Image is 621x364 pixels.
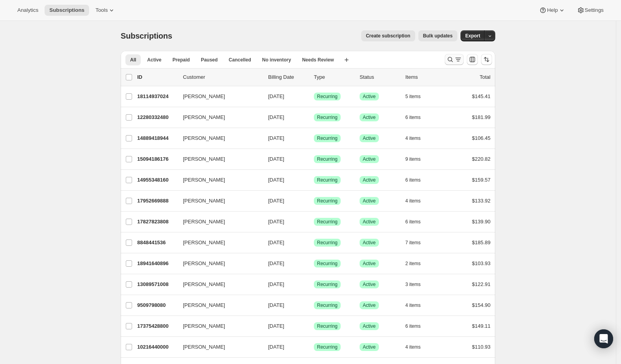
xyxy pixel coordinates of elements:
span: 3 items [405,281,421,288]
span: [DATE] [268,240,284,245]
span: Recurring [317,219,338,225]
span: [DATE] [268,198,284,204]
button: Settings [572,5,608,16]
span: [DATE] [268,135,284,141]
p: Customer [183,73,262,81]
span: $220.82 [472,156,490,162]
span: 6 items [405,219,421,225]
p: Status [360,73,399,81]
span: [PERSON_NAME] [183,113,225,121]
span: $159.57 [472,177,490,183]
button: [PERSON_NAME] [178,341,257,353]
span: [PERSON_NAME] [183,93,225,100]
span: Subscriptions [49,7,84,13]
p: 13089571008 [137,280,177,288]
button: 6 items [405,175,429,186]
button: Create new view [340,54,353,65]
div: 8848441536[PERSON_NAME][DATE]SuccessRecurringSuccessActive7 items$185.89 [137,237,490,248]
span: Active [147,57,161,63]
span: Active [363,135,376,141]
span: 4 items [405,135,421,141]
span: $181.99 [472,114,490,120]
span: Recurring [317,344,338,350]
span: [PERSON_NAME] [183,176,225,184]
button: [PERSON_NAME] [178,195,257,207]
span: [DATE] [268,302,284,308]
button: [PERSON_NAME] [178,215,257,228]
p: 12280332480 [137,113,177,121]
span: $185.89 [472,240,490,245]
span: Recurring [317,135,338,141]
span: Recurring [317,260,338,267]
span: [PERSON_NAME] [183,197,225,205]
button: Customize table column order and visibility [467,54,478,65]
button: 6 items [405,216,429,227]
span: Needs Review [302,57,334,63]
button: [PERSON_NAME] [178,320,257,332]
button: 5 items [405,91,429,102]
div: 17375428800[PERSON_NAME][DATE]SuccessRecurringSuccessActive6 items$149.11 [137,321,490,332]
span: [DATE] [268,219,284,225]
p: ID [137,73,177,81]
span: Prepaid [172,57,190,63]
span: Recurring [317,240,338,246]
div: Open Intercom Messenger [594,329,613,348]
span: $106.45 [472,135,490,141]
button: [PERSON_NAME] [178,174,257,186]
span: Help [547,7,558,13]
button: 2 items [405,258,429,269]
span: Export [465,33,480,39]
p: 17827823808 [137,218,177,226]
div: 17952669888[PERSON_NAME][DATE]SuccessRecurringSuccessActive4 items$133.92 [137,195,490,206]
span: [PERSON_NAME] [183,134,225,142]
button: Bulk updates [418,30,457,41]
div: Items [405,73,445,81]
span: All [130,57,136,63]
div: 17827823808[PERSON_NAME][DATE]SuccessRecurringSuccessActive6 items$139.90 [137,216,490,227]
span: 4 items [405,302,421,308]
span: 2 items [405,260,421,267]
span: [PERSON_NAME] [183,343,225,351]
span: Active [363,198,376,204]
button: 4 items [405,133,429,144]
button: Create subscription [361,30,415,41]
span: [PERSON_NAME] [183,301,225,309]
div: 14889418944[PERSON_NAME][DATE]SuccessRecurringSuccessActive4 items$106.45 [137,133,490,144]
span: $139.90 [472,219,490,225]
span: Active [363,281,376,288]
span: [PERSON_NAME] [183,322,225,330]
span: Active [363,344,376,350]
p: 14889418944 [137,134,177,142]
span: [PERSON_NAME] [183,260,225,267]
span: Analytics [17,7,38,13]
span: 4 items [405,344,421,350]
div: 18941640896[PERSON_NAME][DATE]SuccessRecurringSuccessActive2 items$103.93 [137,258,490,269]
span: 7 items [405,240,421,246]
button: Export [461,30,485,41]
div: 15094186176[PERSON_NAME][DATE]SuccessRecurringSuccessActive9 items$220.82 [137,154,490,165]
span: Active [363,323,376,329]
button: 4 items [405,300,429,311]
button: Search and filter results [445,54,464,65]
button: 3 items [405,279,429,290]
span: Create subscription [366,33,410,39]
span: Recurring [317,281,338,288]
p: 17952669888 [137,197,177,205]
span: Settings [585,7,604,13]
span: 4 items [405,198,421,204]
button: Help [534,5,570,16]
button: [PERSON_NAME] [178,236,257,249]
span: Bulk updates [423,33,453,39]
button: Sort the results [481,54,492,65]
button: [PERSON_NAME] [178,153,257,165]
div: 12280332480[PERSON_NAME][DATE]SuccessRecurringSuccessActive6 items$181.99 [137,112,490,123]
div: IDCustomerBilling DateTypeStatusItemsTotal [137,73,490,81]
button: 4 items [405,342,429,353]
span: Active [363,93,376,100]
span: $154.90 [472,302,490,308]
span: $133.92 [472,198,490,204]
span: Active [363,219,376,225]
span: [DATE] [268,114,284,120]
span: Recurring [317,156,338,162]
button: [PERSON_NAME] [178,299,257,312]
